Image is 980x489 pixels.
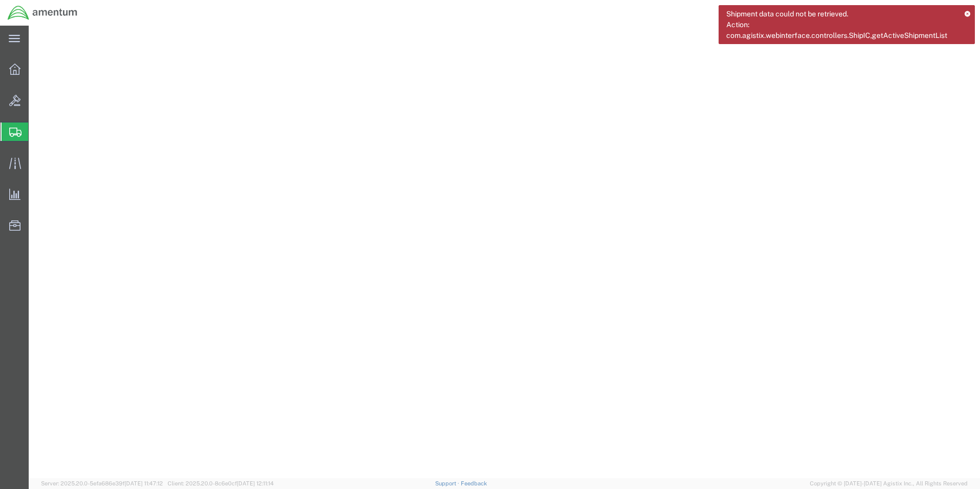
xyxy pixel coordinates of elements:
span: Copyright © [DATE]-[DATE] Agistix Inc., All Rights Reserved [810,479,968,488]
a: Feedback [461,480,487,486]
span: [DATE] 12:11:14 [237,480,274,486]
iframe: FS Legacy Container [29,26,980,478]
span: [DATE] 11:47:12 [125,480,163,486]
span: Client: 2025.20.0-8c6e0cf [168,480,274,486]
span: Server: 2025.20.0-5efa686e39f [41,480,163,486]
span: Shipment data could not be retrieved. Action: com.agistix.webinterface.controllers.ShipIC,getActi... [726,9,957,41]
a: Support [435,480,461,486]
img: logo [7,5,78,21]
